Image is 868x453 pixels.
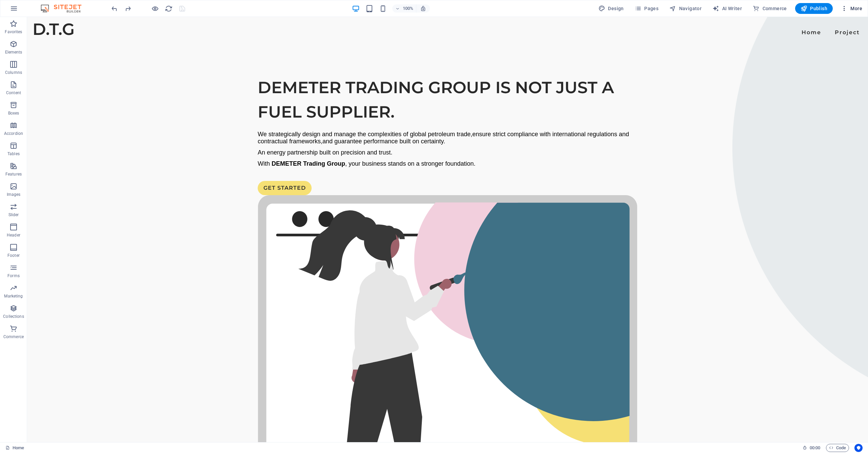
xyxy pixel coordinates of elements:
img: Editor Logo [39,4,90,13]
span: 00 00 [810,444,820,452]
span: Pages [635,5,658,12]
button: Usercentrics [854,444,863,452]
span: : [814,445,815,450]
button: More [838,3,865,14]
p: Header [7,232,20,238]
p: Features [5,171,22,177]
button: reload [164,4,173,13]
button: undo [110,4,118,13]
button: Publish [795,3,833,14]
span: Code [829,444,846,452]
button: Click here to leave preview mode and continue editing [151,4,159,13]
i: Reload page [165,5,173,13]
p: Commerce [3,334,24,339]
i: On resize automatically adjust zoom level to fit chosen device. [420,5,426,12]
span: Commerce [753,5,787,12]
button: 100% [392,4,416,13]
button: AI Writer [710,3,745,14]
p: Images [7,192,21,197]
p: Accordion [4,131,23,136]
button: Pages [632,3,661,14]
div: Design (Ctrl+Alt+Y) [596,3,627,14]
span: Design [598,5,624,12]
p: Content [6,90,21,96]
i: Redo: Change menu items (Ctrl+Y, ⌘+Y) [124,5,132,13]
button: Commerce [750,3,790,14]
p: Slider [8,212,19,218]
p: Collections [3,314,24,319]
p: Boxes [8,110,19,116]
p: Footer [7,253,20,258]
button: Code [826,444,849,452]
p: Columns [5,70,22,75]
span: AI Writer [712,5,742,12]
p: Marketing [4,293,23,299]
h6: Session time [803,444,821,452]
p: Tables [7,151,20,157]
a: Click to cancel selection. Double-click to open Pages [5,444,24,452]
p: Favorites [5,29,22,35]
button: redo [124,4,132,13]
span: Publish [801,5,827,12]
h6: 100% [402,4,413,13]
button: Design [596,3,627,14]
i: Undo: Change menu items (Ctrl+Z) [111,5,118,13]
button: Navigator [667,3,704,14]
p: Forms [7,273,20,279]
span: Navigator [669,5,702,12]
p: Elements [5,49,22,55]
span: More [841,5,862,12]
